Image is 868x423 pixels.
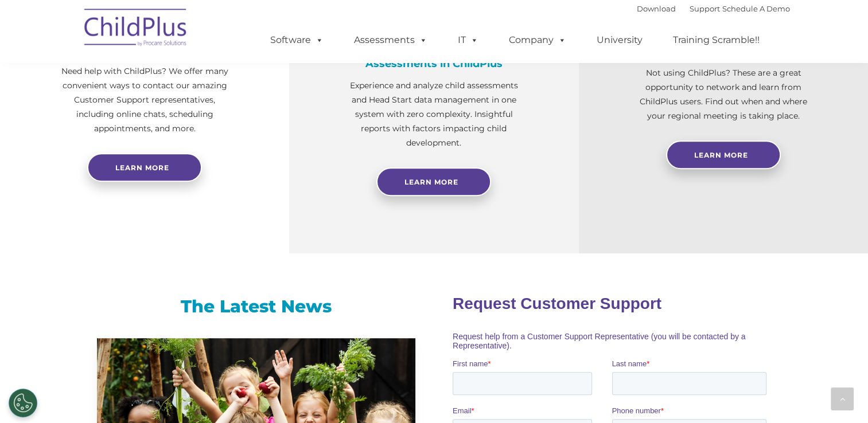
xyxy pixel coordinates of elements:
a: Learn More [666,140,781,169]
a: Assessments [342,29,439,52]
h3: The Latest News [97,295,415,318]
button: Cookies Settings [9,389,37,417]
font: | [637,4,790,13]
a: Learn More [376,167,491,196]
p: Experience and analyze child assessments and Head Start data management in one system with zero c... [347,79,521,150]
a: Training Scramble!! [661,29,771,52]
span: Learn More [404,178,458,186]
a: IT [446,29,490,52]
a: Download [637,4,676,13]
span: Learn more [115,163,169,172]
p: Not using ChildPlus? These are a great opportunity to network and learn from ChildPlus users. Fin... [636,66,811,123]
a: Company [497,29,578,52]
span: Phone number [159,123,208,131]
p: Need help with ChildPlus? We offer many convenient ways to contact our amazing Customer Support r... [57,64,232,136]
a: Support [690,4,720,13]
a: Learn more [87,153,202,182]
img: ChildPlus by Procare Solutions [79,1,193,58]
a: University [585,29,654,52]
a: Software [259,29,335,52]
span: Last name [159,76,194,84]
a: Schedule A Demo [722,4,790,13]
span: Learn More [694,151,748,159]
